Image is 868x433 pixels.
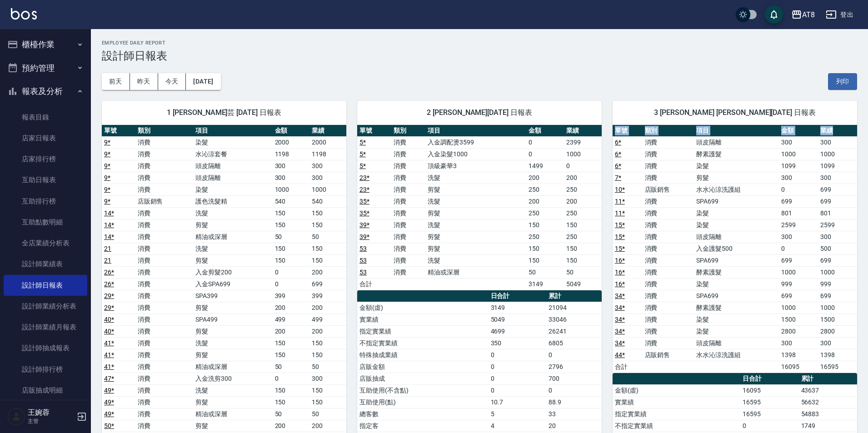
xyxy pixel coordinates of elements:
td: 實業績 [357,314,489,325]
td: 699 [818,254,857,266]
td: 0 [273,278,309,290]
td: 1198 [273,148,309,160]
td: 1000 [779,266,818,278]
h3: 設計師日報表 [102,50,857,62]
a: 53 [359,269,367,276]
td: 150 [526,243,564,254]
th: 項目 [694,125,778,137]
td: 消費 [135,278,194,290]
td: 店販抽成 [357,373,489,384]
td: 消費 [643,172,694,184]
td: 剪髮 [425,207,526,219]
td: 3149 [526,278,564,290]
td: 酵素護髮 [694,266,778,278]
td: 999 [818,278,857,290]
a: 設計師業績表 [4,254,87,274]
td: 1398 [779,349,818,361]
td: 150 [309,207,346,219]
td: 消費 [643,266,694,278]
th: 項目 [193,125,272,137]
td: 1000 [273,184,309,195]
td: 150 [273,337,309,349]
a: 設計師排行榜 [4,359,87,380]
td: 21094 [546,302,602,314]
td: 消費 [391,254,425,266]
td: 染髮 [694,278,778,290]
img: Person [7,408,25,426]
table: a dense table [613,125,857,373]
a: 店販抽成明細 [4,380,87,401]
th: 業績 [564,125,602,137]
td: 金額(虛) [357,302,489,314]
td: 消費 [643,254,694,266]
td: 消費 [135,337,194,349]
a: 互助日報表 [4,169,87,190]
td: 2000 [273,136,309,148]
td: 消費 [135,231,194,243]
td: 150 [273,219,309,231]
td: 店販金額 [357,361,489,373]
td: 1000 [564,148,602,160]
td: 入金染髮1000 [425,148,526,160]
td: 消費 [135,266,194,278]
td: 頭皮隔離 [694,231,778,243]
td: 500 [818,243,857,254]
div: AT8 [802,9,815,20]
button: 列印 [828,73,857,90]
td: 300 [309,160,346,172]
td: 150 [526,219,564,231]
a: 設計師業績月報表 [4,317,87,338]
td: 消費 [643,290,694,302]
td: 200 [526,172,564,184]
button: 昨天 [130,73,158,90]
a: 21 [104,257,111,264]
td: 699 [309,278,346,290]
td: SPA699 [694,290,778,302]
td: 0 [273,266,309,278]
button: 前天 [102,73,130,90]
td: 消費 [135,219,194,231]
td: SPA499 [193,314,272,325]
td: 精油或深層 [425,266,526,278]
td: 店販銷售 [135,195,194,207]
td: SPA399 [193,290,272,302]
th: 類別 [135,125,194,137]
td: 399 [273,290,309,302]
td: 頭皮隔離 [694,136,778,148]
td: 頭皮隔離 [193,172,272,184]
td: 150 [564,243,602,254]
td: 1198 [309,148,346,160]
td: 指定實業績 [357,325,489,337]
td: 消費 [135,384,194,396]
td: 消費 [135,325,194,337]
th: 類別 [643,125,694,137]
td: 300 [818,136,857,148]
td: 150 [273,349,309,361]
td: 4699 [489,325,546,337]
td: 0 [779,243,818,254]
td: 300 [273,172,309,184]
td: 50 [309,361,346,373]
th: 金額 [779,125,818,137]
td: 540 [309,195,346,207]
td: 消費 [643,207,694,219]
td: 護色洗髮精 [193,195,272,207]
td: 入金剪髮200 [193,266,272,278]
a: 設計師抽成報表 [4,338,87,358]
td: 150 [309,219,346,231]
a: 店家日報表 [4,128,87,149]
td: 300 [273,160,309,172]
td: 699 [818,184,857,195]
td: 50 [273,231,309,243]
td: 酵素護髮 [694,302,778,314]
td: 1099 [779,160,818,172]
td: 1000 [818,148,857,160]
td: 250 [564,231,602,243]
td: 洗髮 [193,337,272,349]
td: 801 [779,207,818,219]
td: 499 [273,314,309,325]
td: 50 [309,231,346,243]
td: 999 [779,278,818,290]
span: 1 [PERSON_NAME]芸 [DATE] 日報表 [113,108,335,117]
td: 染髮 [193,184,272,195]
